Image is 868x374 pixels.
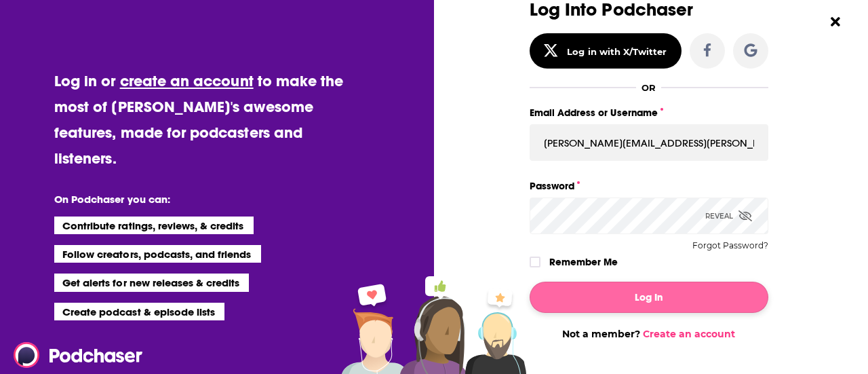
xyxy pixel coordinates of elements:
[54,217,254,234] li: Contribute ratings, reviews, & credits
[823,9,848,35] button: Close Button
[54,193,325,206] li: On Podchaser you can:
[567,46,667,57] div: Log in with X/Twitter
[530,177,768,195] label: Password
[692,241,768,250] button: Forgot Password?
[530,33,682,69] button: Log in with X/Twitter
[549,253,618,271] label: Remember Me
[14,342,133,368] a: Podchaser - Follow, Share and Rate Podcasts
[54,274,249,291] li: Get alerts for new releases & credits
[54,245,261,263] li: Follow creators, podcasts, and friends
[642,82,656,93] div: OR
[705,198,752,234] div: Reveal
[14,342,144,368] img: Podchaser - Follow, Share and Rate Podcasts
[530,282,768,313] button: Log In
[530,124,768,161] input: Email Address or Username
[120,71,254,90] a: create an account
[530,104,768,121] label: Email Address or Username
[643,328,735,340] a: Create an account
[530,328,768,340] div: Not a member?
[54,303,224,320] li: Create podcast & episode lists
